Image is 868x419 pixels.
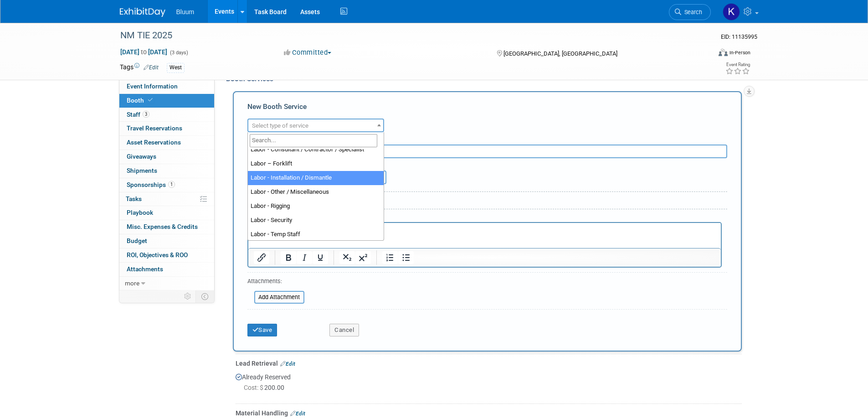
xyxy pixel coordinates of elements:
[657,47,751,61] div: Event Format
[127,83,178,90] span: Event Information
[143,111,149,118] span: 3
[119,164,214,178] a: Shipments
[119,263,214,276] a: Attachments
[119,234,214,248] a: Budget
[119,136,214,150] a: Asset Reservations
[127,265,163,273] span: Attachments
[119,220,214,234] a: Misc. Expenses & Credits
[176,8,195,16] span: Bluum
[236,359,742,368] div: Lead Retrieval
[719,49,728,56] img: Format-Inperson.png
[248,228,384,242] li: Labor - Temp Staff
[127,181,175,188] span: Sponsorships
[729,49,750,56] div: In-Person
[119,108,214,122] a: Staff3
[120,48,168,56] span: [DATE] [DATE]
[119,178,214,192] a: Sponsorships1
[127,124,182,132] span: Travel Reservations
[119,206,214,220] a: Playbook
[254,251,269,264] button: Insert/edit link
[119,80,214,93] a: Event Information
[313,251,328,264] button: Underline
[248,143,384,157] li: Labor - Consultant / Contractor / Specialist
[248,213,384,228] li: Labor - Security
[247,132,727,145] div: Description (optional)
[236,368,742,400] div: Already Reserved
[503,50,617,57] span: [GEOGRAPHIC_DATA], [GEOGRAPHIC_DATA]
[281,251,296,264] button: Bold
[669,4,711,20] a: Search
[236,409,742,418] div: Material Handling
[382,251,398,264] button: Numbered list
[127,139,181,146] span: Asset Reservations
[725,62,750,67] div: Event Rating
[252,122,308,129] span: Select type of service
[127,167,157,174] span: Shipments
[721,33,757,40] span: Event ID: 11135995
[248,223,721,248] iframe: Rich Text Area
[247,324,277,336] button: Save
[139,48,148,56] span: to
[168,181,175,188] span: 1
[126,195,142,202] span: Tasks
[119,277,214,290] a: more
[248,185,384,199] li: Labor - Other / Miscellaneous
[247,277,304,288] div: Attachments:
[125,279,139,287] span: more
[127,111,149,118] span: Staff
[127,97,154,104] span: Booth
[339,251,355,264] button: Subscript
[355,251,371,264] button: Superscript
[329,158,686,171] div: Ideally by
[681,9,702,16] span: Search
[148,98,153,103] i: Booth reservation complete
[119,248,214,262] a: ROI, Objectives & ROO
[248,199,384,213] li: Labor - Rigging
[127,237,147,244] span: Budget
[281,48,335,57] button: Committed
[244,384,288,391] span: 200.00
[117,27,697,44] div: NM TIE 2025
[119,122,214,135] a: Travel Reservations
[244,384,264,391] span: Cost: $
[723,3,740,21] img: Kellie Noller
[248,171,384,185] li: Labor - Installation / Dismantle
[119,94,214,108] a: Booth
[119,192,214,206] a: Tasks
[250,134,377,147] input: Search...
[167,63,185,72] div: West
[119,150,214,164] a: Giveaways
[329,324,359,336] button: Cancel
[297,251,312,264] button: Italic
[180,290,196,302] td: Personalize Event Tab Strip
[127,209,153,216] span: Playbook
[144,64,159,71] a: Edit
[195,290,214,302] td: Toggle Event Tabs
[127,153,156,160] span: Giveaways
[127,251,188,259] span: ROI, Objectives & ROO
[247,102,727,116] div: New Booth Service
[169,50,188,56] span: (3 days)
[398,251,414,264] button: Bullet list
[248,157,384,171] li: Labor – Forklift
[290,410,305,417] a: Edit
[280,361,295,367] a: Edit
[120,62,159,73] td: Tags
[127,223,198,230] span: Misc. Expenses & Credits
[120,8,165,17] img: ExhibitDay
[247,213,722,222] div: Reservation Notes/Details:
